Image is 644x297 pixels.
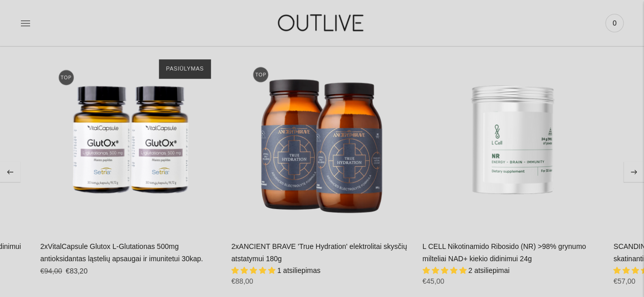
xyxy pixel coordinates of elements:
a: 2xANCIENT BRAVE 'True Hydration' elektrolitai skysčių atstatymui 180g [231,49,413,231]
span: €83,20 [66,267,88,275]
span: 1 atsiliepimas [277,266,321,275]
span: €88,00 [231,277,253,285]
span: 0 [607,16,622,30]
a: 2xVitalCapsule Glutox L-Glutationas 500mg antioksidantas ląstelių apsaugai ir imunitetui 30kap. [40,49,221,231]
a: L CELL Nikotinamido Ribosido (NR) >98% grynumo milteliai NAD+ kiekio didinimui 24g [422,242,586,263]
button: Move to next carousel slide [624,162,644,182]
s: €94,00 [40,267,62,275]
span: €57,00 [613,277,635,285]
img: OUTLIVE [258,5,385,40]
span: 5.00 stars [231,266,277,275]
a: 0 [605,12,624,34]
a: 2xVitalCapsule Glutox L-Glutationas 500mg antioksidantas ląstelių apsaugai ir imunitetui 30kap. [40,242,203,263]
span: 2 atsiliepimai [468,266,509,275]
a: L CELL Nikotinamido Ribosido (NR) >98% grynumo milteliai NAD+ kiekio didinimui 24g [422,49,603,231]
span: €45,00 [422,277,444,285]
a: 2xANCIENT BRAVE 'True Hydration' elektrolitai skysčių atstatymui 180g [231,242,407,263]
span: 5.00 stars [422,266,468,275]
